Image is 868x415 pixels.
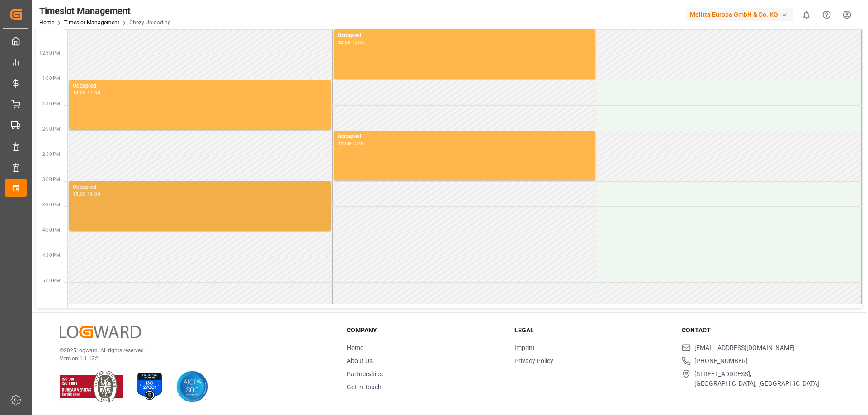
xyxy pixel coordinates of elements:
[338,141,351,145] div: 14:00
[350,141,352,145] div: -
[176,371,208,402] img: AICPA SOC
[42,177,60,182] span: 3:00 PM
[60,346,324,354] p: © 2025 Logward. All rights reserved.
[73,183,327,192] div: Occupied
[514,326,671,335] h3: Legal
[64,19,119,26] a: Timeslot Management
[816,5,837,25] button: Help Center
[338,132,592,141] div: Occupied
[60,326,141,339] img: Logward Logo
[73,82,327,91] div: Occupied
[87,91,100,95] div: 14:00
[352,40,365,44] div: 13:00
[86,91,87,95] div: -
[73,192,86,196] div: 15:00
[86,192,87,196] div: -
[347,370,383,378] a: Partnerships
[60,354,324,363] p: Version 1.1.132
[514,357,553,364] a: Privacy Policy
[352,141,365,145] div: 15:00
[347,357,373,364] a: About Us
[42,101,60,106] span: 1:30 PM
[514,344,535,351] a: Imprint
[39,4,171,18] div: Timeslot Management
[347,344,363,351] a: Home
[694,369,819,388] span: [STREET_ADDRESS], [GEOGRAPHIC_DATA], [GEOGRAPHIC_DATA]
[42,202,60,207] span: 3:30 PM
[686,6,796,23] button: Melitta Europa GmbH & Co. KG
[686,8,793,21] div: Melitta Europa GmbH & Co. KG
[694,343,795,353] span: [EMAIL_ADDRESS][DOMAIN_NAME]
[682,326,838,335] h3: Contact
[42,278,60,283] span: 5:00 PM
[338,40,351,44] div: 12:00
[42,76,60,81] span: 1:00 PM
[42,253,60,258] span: 4:30 PM
[338,31,592,40] div: Occupied
[87,192,100,196] div: 16:00
[42,228,60,233] span: 4:00 PM
[347,326,503,335] h3: Company
[42,126,60,131] span: 2:00 PM
[42,152,60,157] span: 2:30 PM
[796,5,816,25] button: show 0 new notifications
[350,40,352,44] div: -
[39,19,54,26] a: Home
[347,383,382,391] a: Get in Touch
[694,356,748,366] span: [PHONE_NUMBER]
[60,371,123,402] img: ISO 9001 & ISO 14001 Certification
[73,91,86,95] div: 13:00
[39,51,60,56] span: 12:30 PM
[134,371,165,402] img: ISO 27001 Certification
